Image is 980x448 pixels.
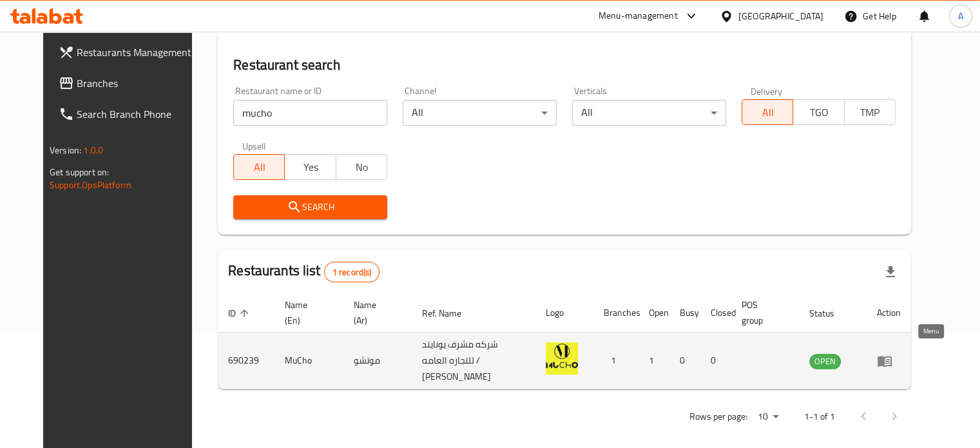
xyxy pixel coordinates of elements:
span: POS group [742,297,783,328]
div: Menu-management [599,8,678,24]
span: Name (Ar) [354,297,396,328]
button: Yes [284,154,336,180]
span: Version: [50,142,81,159]
span: Yes [290,158,331,177]
span: 1.0.0 [83,142,103,159]
img: MuCho [546,342,578,375]
button: All [742,99,793,125]
p: 1-1 of 1 [804,409,835,425]
th: Open [639,293,669,333]
label: Upsell [242,141,266,150]
span: TMP [850,103,890,122]
button: TGO [793,99,844,125]
th: Action [867,293,911,333]
span: Search Branch Phone [77,106,197,122]
th: Logo [535,293,593,333]
span: Branches [77,75,197,91]
a: Restaurants Management [48,37,207,68]
span: OPEN [809,354,841,369]
span: Ref. Name [422,306,478,321]
span: A [958,9,963,23]
h2: Restaurant search [233,55,896,75]
td: 690239 [218,333,274,389]
a: Search Branch Phone [48,99,207,130]
td: MuCho [274,333,343,389]
div: Total records count [324,262,380,282]
th: Branches [593,293,639,333]
div: All [572,100,726,126]
span: Name (En) [285,297,328,328]
th: Busy [669,293,700,333]
span: ID [228,306,253,321]
td: موتشو [343,333,412,389]
button: TMP [844,99,896,125]
div: Export file [875,257,906,287]
span: All [239,158,280,177]
div: Rows per page: [753,407,783,427]
button: Search [233,195,387,219]
span: Search [244,199,377,215]
td: 0 [700,333,731,389]
span: No [341,158,382,177]
div: All [403,100,557,126]
input: Search for restaurant name or ID.. [233,100,387,126]
button: All [233,154,285,180]
span: 1 record(s) [325,266,380,278]
td: 1 [639,333,669,389]
button: No [336,154,387,180]
th: Closed [700,293,731,333]
td: 0 [669,333,700,389]
div: OPEN [809,354,841,369]
span: TGO [798,103,839,122]
span: Status [809,306,851,321]
span: Restaurants Management [77,44,197,60]
table: enhanced table [218,293,911,389]
h2: Restaurants list [228,261,380,282]
a: Branches [48,68,207,99]
span: Get support on: [50,164,109,180]
td: 1 [593,333,639,389]
div: [GEOGRAPHIC_DATA] [738,9,823,23]
span: All [747,103,788,122]
a: Support.OpsPlatform [50,177,131,193]
p: Rows per page: [689,409,747,425]
label: Delivery [751,86,783,95]
td: شركه مشرف يونايتد للتجاره العامه / [PERSON_NAME] [412,333,535,389]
